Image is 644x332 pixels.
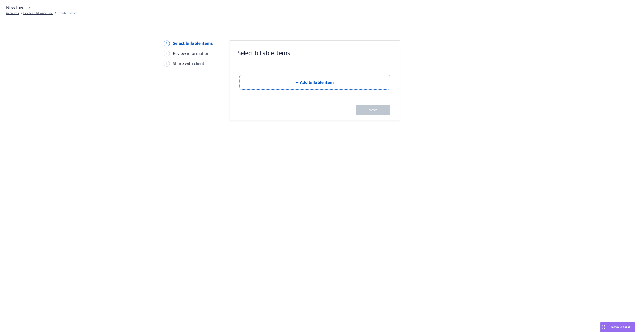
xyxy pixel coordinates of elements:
[173,40,213,46] div: Select billable items
[356,105,390,115] button: Next
[173,60,204,67] div: Share with client
[173,50,210,56] div: Review information
[600,322,607,332] div: Drag to move
[611,325,631,329] span: Nova Assist
[6,4,30,11] span: New Invoice
[6,11,19,15] a: Accounts
[164,41,170,46] div: 1
[600,322,635,332] button: Nova Assist
[164,51,170,56] div: 2
[239,75,390,90] button: Add billable item
[164,61,170,67] div: 3
[57,11,77,15] span: Create Invoice
[23,11,53,15] a: FlexTech Alliance, Inc.
[300,79,334,85] span: Add billable item
[369,108,377,112] span: Next
[237,49,290,57] h1: Select billable items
